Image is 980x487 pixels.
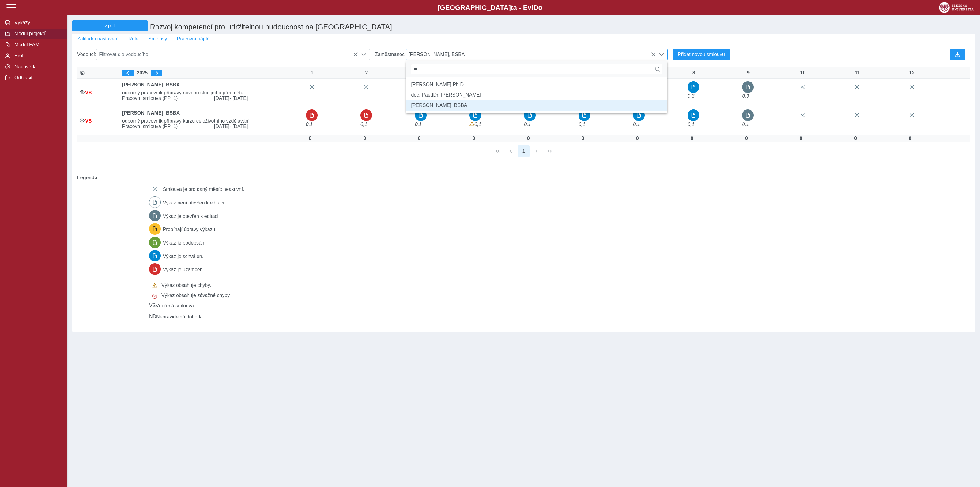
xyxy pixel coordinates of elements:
span: [DATE] [212,124,303,129]
span: Pracovní smlouva (PP: 1) [120,124,212,129]
span: Role [128,36,138,42]
span: Smlouva vnořená do kmene [85,90,92,95]
span: Odhlásit [13,75,62,81]
span: Smlouva vnořená do kmene [85,118,92,124]
span: [PERSON_NAME], BSBA [406,49,656,60]
div: 8 [688,70,700,76]
span: Výkaz obsahuje chyby. [161,283,211,288]
span: Výkaz je podepsán. [163,240,206,245]
div: Úvazek : [413,136,425,141]
span: Základní nastavení [77,36,119,42]
span: Přidat novou smlouvu [678,52,725,57]
h1: Rozvoj kompetencí pro udržitelnou budoucnost na [GEOGRAPHIC_DATA] [148,20,749,34]
button: Smlouvy [143,34,172,44]
b: Legenda [75,173,968,183]
button: Základní nastavení [72,34,123,44]
span: Smlouvy [148,36,167,42]
span: o [538,4,543,11]
div: 2 [360,70,373,76]
button: Pracovní náplň [172,34,214,44]
div: Úvazek : [850,136,862,141]
div: Úvazek : [740,136,752,141]
div: 1 [306,70,318,76]
span: [DATE] [212,96,303,101]
span: Výkaz je schválen. [163,254,204,259]
span: Vnořená smlouva. [156,303,195,308]
span: odborný pracovník přípravy nového studijního předmětu [120,90,303,96]
li: Mgr. Kamil Matula Ph.D. [406,79,667,90]
span: VNOŘENÁ SMLOUVA - Úvazek : 0,8 h / den. 4 h / týden. [688,122,694,127]
span: VNOŘENÁ SMLOUVA - Úvazek : 0,8 h / den. 4 h / týden. [474,122,481,127]
span: Smlouva vnořená do kmene [149,314,156,319]
span: Modul PAM [13,42,62,48]
span: VNOŘENÁ SMLOUVA - Úvazek : 0,8 h / den. 4 h / týden. [579,122,585,127]
div: Úvazek : [904,136,916,141]
i: Smlouva je aktivní [80,118,85,123]
span: Smlouva vnořená do kmene [149,303,156,308]
button: Zpět [72,20,148,31]
span: VNOŘENÁ SMLOUVA - Úvazek : 0,8 h / den. 4 h / týden. [742,122,749,127]
span: Pracovní náplň [177,36,209,42]
div: 11 [851,70,864,76]
button: Role [123,34,143,44]
span: Modul projektů [13,31,62,36]
li: Mgr. Nataša Matulayová PhD., BSBA [406,100,667,111]
div: Úvazek : [795,136,807,141]
div: Úvazek : [686,136,698,141]
span: Pracovní smlouva (PP: 1) [120,96,212,101]
div: Úvazek : [468,136,480,141]
i: Smlouva je aktivní [80,90,85,95]
div: 9 [742,70,754,76]
span: Nepravidelná dohoda. [156,314,204,319]
span: D [533,4,538,11]
div: Úvazek : [631,136,643,141]
span: Výkaz je otevřen k editaci. [163,214,220,219]
span: VNOŘENÁ SMLOUVA - Úvazek : 2,4 h / den. 12 h / týden. [688,93,694,99]
b: [GEOGRAPHIC_DATA] a - Evi [18,4,962,12]
button: 1 [518,145,530,157]
span: VNOŘENÁ SMLOUVA - Úvazek : 0,8 h / den. 4 h / týden. [360,122,367,127]
img: logo_web_su.png [939,2,974,13]
span: Vedoucí: [77,52,96,57]
span: VNOŘENÁ SMLOUVA - Úvazek : 0,8 h / den. 4 h / týden. [633,122,640,127]
div: Úvazek : [304,136,316,141]
span: Výkaz obsahuje závažné chyby. [161,293,231,298]
span: Profil [13,53,62,59]
span: Zpět [75,23,145,29]
div: Úvazek : [522,136,534,141]
li: doc. PaedDr. Tatiana Matulayová PhD. [406,90,667,100]
b: [PERSON_NAME], BSBA [122,82,180,87]
span: Výkazy [13,20,62,25]
button: Přidat novou smlouvu [673,49,730,60]
span: VNOŘENÁ SMLOUVA - Úvazek : 2,4 h / den. 12 h / týden. [742,93,749,99]
span: VNOŘENÁ SMLOUVA - Úvazek : 0,8 h / den. 4 h / týden. [306,122,313,127]
span: t [511,4,513,11]
span: - [DATE] [229,124,248,129]
span: Výkaz je uzamčen. [163,267,204,272]
i: Zobrazit aktivní / neaktivní smlouvy [80,70,85,75]
span: - [DATE] [229,96,248,101]
span: Probíhají úpravy výkazu. [163,227,217,232]
span: VNOŘENÁ SMLOUVA - Úvazek : 0,8 h / den. 4 h / týden. [524,122,531,127]
span: Výkaz není otevřen k editaci. [163,200,226,205]
span: Výkaz obsahuje upozornění. [469,122,474,127]
span: Filtrovat dle vedoucího [96,49,358,60]
span: VNOŘENÁ SMLOUVA - Úvazek : 0,8 h / den. 4 h / týden. [415,122,422,127]
div: Zaměstnanec: [372,47,670,63]
span: Nápověda [13,64,62,70]
span: odborný pracovník přípravy kurzu celoživotního vzdělávání [120,118,303,124]
span: Smlouva je pro daný měsíc neaktivní. [163,187,244,192]
div: Úvazek : [359,136,371,141]
div: 12 [906,70,918,76]
b: [PERSON_NAME], BSBA [122,110,180,116]
div: 10 [797,70,809,76]
div: Úvazek : [577,136,589,141]
div: 2025 [122,70,301,76]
